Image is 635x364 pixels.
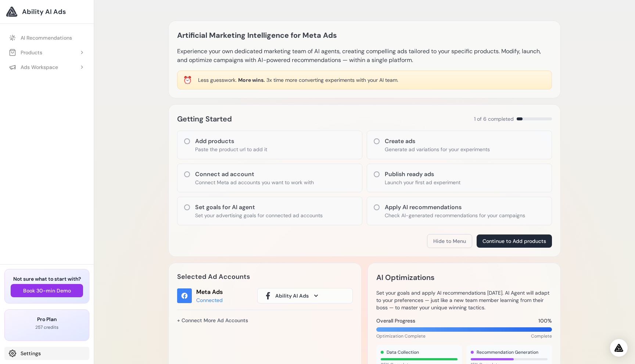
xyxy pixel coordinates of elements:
[6,6,88,18] a: Ability AI Ads
[538,317,552,324] span: 100%
[195,212,323,219] p: Set your advertising goals for connected ad accounts
[4,46,89,59] button: Products
[195,203,323,212] h3: Set goals for AI agent
[195,146,267,153] p: Paste the product url to add it
[385,203,525,212] h3: Apply AI recommendations
[477,349,538,355] span: Recommendation Generation
[9,49,42,56] div: Products
[385,212,525,219] p: Check AI-generated recommendations for your campaigns
[376,289,552,311] p: Set your goals and apply AI recommendations [DATE]. AI Agent will adapt to your preferences — jus...
[9,63,58,71] div: Ads Workspace
[195,170,314,179] h3: Connect ad account
[11,324,83,330] p: 257 credits
[477,234,552,248] button: Continue to Add products
[427,234,472,248] button: Hide to Menu
[183,75,192,85] div: ⏰
[198,77,237,83] span: Less guesswork.
[238,77,265,83] span: More wins.
[11,275,83,283] h3: Not sure what to start with?
[266,77,398,83] span: 3x time more converting experiments with your AI team.
[177,314,248,327] a: + Connect More Ad Accounts
[376,333,426,339] span: Optimization Complete
[196,288,223,296] div: Meta Ads
[195,179,314,186] p: Connect Meta ad accounts you want to work with
[11,284,83,297] button: Book 30-min Demo
[11,316,83,323] h3: Pro Plan
[4,61,89,74] button: Ads Workspace
[177,29,337,41] h1: Artificial Marketing Intelligence for Meta Ads
[376,317,415,324] span: Overall Progress
[474,115,514,123] span: 1 of 6 completed
[257,288,353,303] button: Ability AI Ads
[275,292,309,299] span: Ability AI Ads
[195,137,267,146] h3: Add products
[177,47,552,65] p: Experience your own dedicated marketing team of AI agents, creating compelling ads tailored to yo...
[387,349,419,355] span: Data Collection
[196,296,223,304] div: Connected
[376,272,434,283] h2: AI Optimizations
[177,113,232,125] h2: Getting Started
[177,272,353,282] h2: Selected Ad Accounts
[22,7,66,17] span: Ability AI Ads
[4,31,89,44] a: AI Recommendations
[385,170,460,179] h3: Publish ready ads
[531,333,552,339] span: Complete
[610,339,628,357] div: Open Intercom Messenger
[385,137,490,146] h3: Create ads
[4,347,89,360] a: Settings
[385,146,490,153] p: Generate ad variations for your experiments
[385,179,460,186] p: Launch your first ad experiment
